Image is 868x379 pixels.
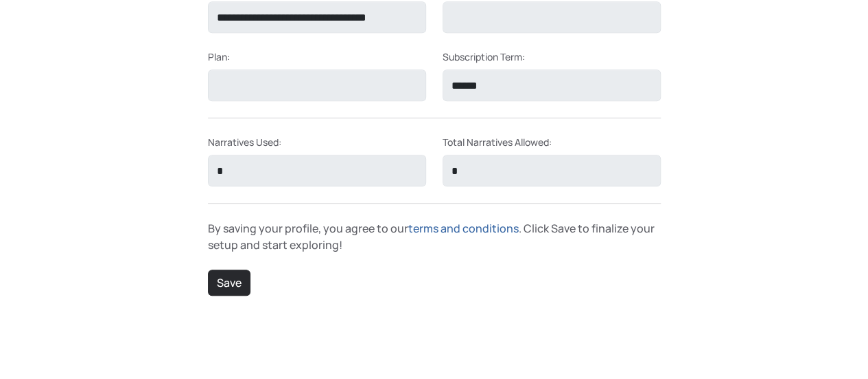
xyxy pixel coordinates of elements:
div: By saving your profile, you agree to our . Click Save to finalize your setup and start exploring! [200,220,669,253]
label: Narratives Used: [208,135,281,149]
button: Save [208,270,250,296]
a: terms and conditions [408,221,519,236]
label: Plan: [208,50,230,64]
label: Total Narratives Allowed: [443,135,552,149]
label: Subscription Term: [443,50,525,64]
